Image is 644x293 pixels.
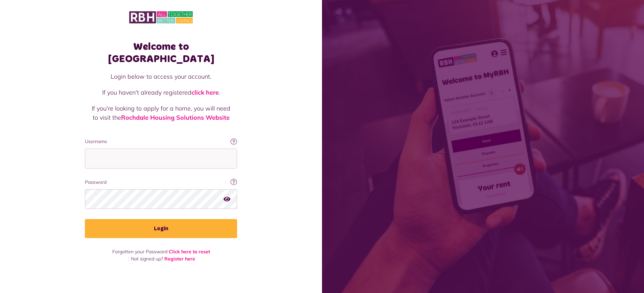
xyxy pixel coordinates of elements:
[85,41,237,65] h1: Welcome to [GEOGRAPHIC_DATA]
[191,89,219,96] a: click here
[112,249,167,255] span: Forgotten your Password
[131,256,163,262] span: Not signed up?
[129,10,193,24] img: MyRBH
[169,249,210,255] a: Click here to reset
[85,179,237,186] label: Password
[92,88,230,97] p: If you haven't already registered .
[92,104,230,122] p: If you're looking to apply for a home, you will need to visit the
[164,256,195,262] a: Register here
[85,138,237,145] label: Username
[121,114,230,121] a: Rochdale Housing Solutions Website
[85,219,237,238] button: Login
[92,72,230,81] p: Login below to access your account.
